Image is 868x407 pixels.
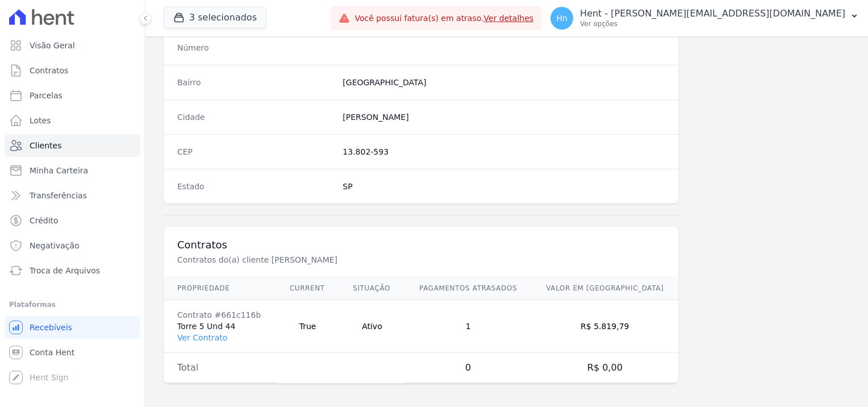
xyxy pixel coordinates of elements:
div: Contrato #661c116b [177,309,262,321]
span: Você possui fatura(s) em atraso. [354,13,533,24]
div: Plataformas [9,298,136,312]
th: Propriedade [164,277,276,300]
a: Crédito [5,209,140,232]
td: 0 [405,353,532,383]
a: Ver Contrato [177,333,227,342]
a: Minha Carteira [5,159,140,182]
span: Recebíveis [30,322,72,333]
dt: Cidade [177,111,333,123]
span: Lotes [30,115,51,126]
td: Total [164,353,276,383]
a: Transferências [5,184,140,207]
a: Conta Hent [5,341,140,364]
span: Hn [556,14,567,22]
dt: Bairro [177,77,333,88]
span: Crédito [30,215,59,226]
p: Ver opções [580,19,845,28]
span: Troca de Arquivos [30,265,100,276]
th: Valor em [GEOGRAPHIC_DATA] [532,277,678,300]
td: True [276,300,339,353]
dd: SP [343,181,665,192]
button: 3 selecionados [164,7,266,28]
a: Negativação [5,234,140,257]
h3: Contratos [177,238,665,252]
a: Lotes [5,109,140,132]
span: Parcelas [30,90,62,101]
span: Minha Carteira [30,165,88,176]
a: Ver detalhes [484,14,534,23]
span: Contratos [30,65,68,76]
span: Transferências [30,190,87,201]
dd: 13.802-593 [343,146,665,157]
button: Hn Hent - [PERSON_NAME][EMAIL_ADDRESS][DOMAIN_NAME] Ver opções [541,2,868,34]
td: 1 [405,300,532,353]
span: Clientes [30,140,61,151]
td: Torre 5 Und 44 [164,300,276,353]
dt: CEP [177,146,333,157]
a: Recebíveis [5,316,140,339]
a: Clientes [5,134,140,157]
th: Current [276,277,339,300]
td: R$ 0,00 [532,353,678,383]
dt: Número [177,42,333,53]
a: Troca de Arquivos [5,259,140,282]
dt: Estado [177,181,333,192]
a: Parcelas [5,84,140,107]
td: R$ 5.819,79 [532,300,678,353]
th: Situação [339,277,404,300]
a: Visão Geral [5,34,140,57]
span: Visão Geral [30,40,75,51]
p: Contratos do(a) cliente [PERSON_NAME] [177,254,559,265]
td: Ativo [339,300,404,353]
dd: [GEOGRAPHIC_DATA] [343,77,665,88]
span: Conta Hent [30,347,74,358]
p: Hent - [PERSON_NAME][EMAIL_ADDRESS][DOMAIN_NAME] [580,8,845,19]
th: Pagamentos Atrasados [405,277,532,300]
dd: [PERSON_NAME] [343,111,665,123]
a: Contratos [5,59,140,82]
span: Negativação [30,240,80,251]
